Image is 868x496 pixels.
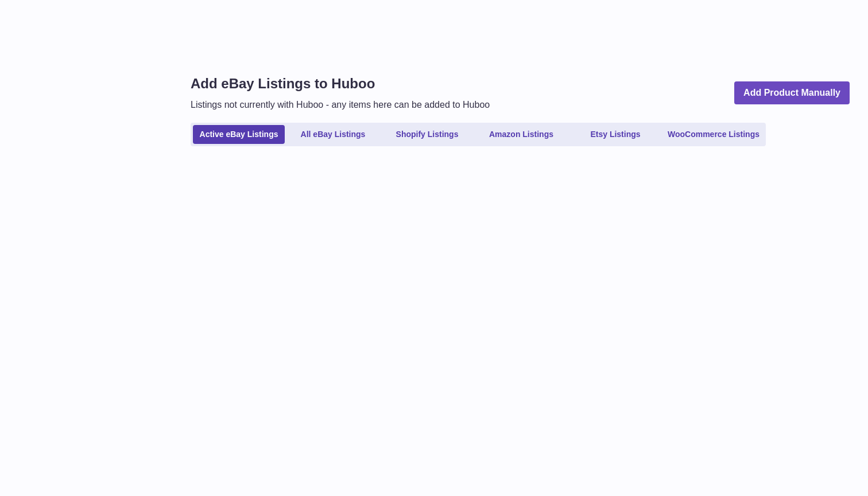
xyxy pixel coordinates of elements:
a: Add Product Manually [734,81,850,105]
h1: Add eBay Listings to Huboo [191,75,490,93]
a: WooCommerce Listings [664,125,764,144]
a: Etsy Listings [569,125,661,144]
p: Listings not currently with Huboo - any items here can be added to Huboo [191,99,490,111]
a: Active eBay Listings [193,125,285,144]
a: All eBay Listings [287,125,379,144]
a: Shopify Listings [381,125,473,144]
a: Amazon Listings [475,125,567,144]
